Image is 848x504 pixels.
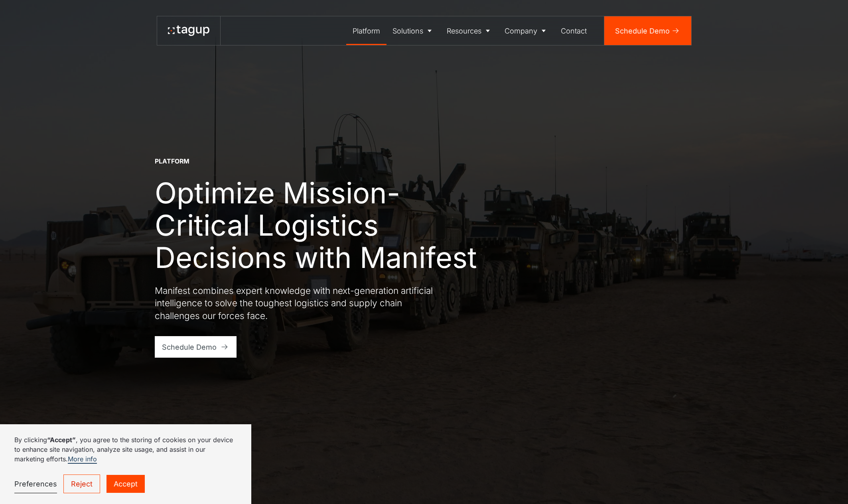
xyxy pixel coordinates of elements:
a: Reject [63,474,100,493]
a: Preferences [14,475,57,493]
div: Company [505,26,537,36]
a: Schedule Demo [604,16,691,45]
h1: Optimize Mission-Critical Logistics Decisions with Manifest [155,177,490,274]
a: Schedule Demo [155,336,237,358]
div: Contact [561,26,587,36]
strong: “Accept” [47,436,76,444]
a: Contact [554,16,593,45]
div: Schedule Demo [615,26,670,36]
a: Company [499,16,555,45]
a: Platform [346,16,387,45]
div: Schedule Demo [162,342,217,352]
a: More info [68,455,97,464]
a: Accept [106,475,145,493]
p: By clicking , you agree to the storing of cookies on your device to enhance site navigation, anal... [14,435,237,464]
a: Resources [440,16,499,45]
div: Platform [155,157,189,166]
div: Platform [353,26,380,36]
a: Solutions [387,16,441,45]
div: Solutions [392,26,423,36]
p: Manifest combines expert knowledge with next-generation artificial intelligence to solve the toug... [155,284,442,322]
div: Resources [447,26,481,36]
